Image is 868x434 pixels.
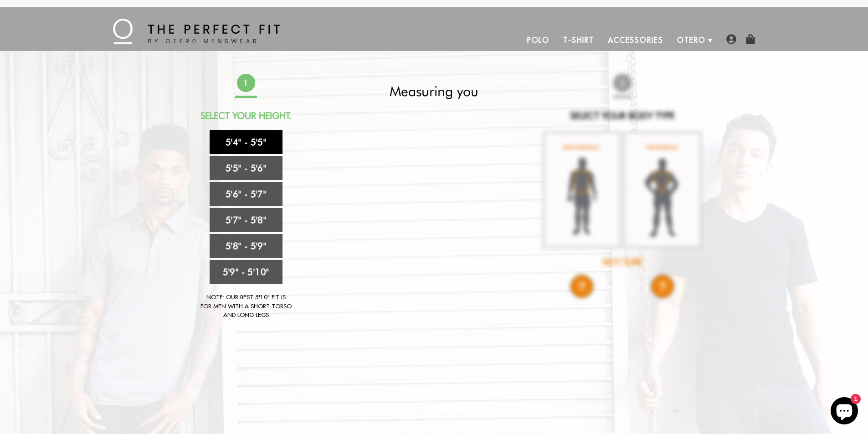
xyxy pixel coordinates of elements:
a: Accessories [601,29,670,51]
a: 5'8" - 5'9" [210,234,282,258]
a: Polo [520,29,557,51]
a: 5'6" - 5'7" [210,182,282,206]
inbox-online-store-chat: Shopify online store chat [828,397,861,427]
img: The Perfect Fit - by Otero Menswear - Logo [113,19,280,44]
a: 5'7" - 5'8" [210,208,282,232]
a: 5'5" - 5'6" [210,156,282,180]
a: 5'9" - 5'10" [210,260,282,284]
a: Otero [670,29,713,51]
h2: Measuring you [354,83,515,99]
h2: Select Your Height. [165,110,327,121]
a: T-Shirt [556,29,601,51]
div: Note: Our best 5'10" fit is for men with a short torso and long legs [200,293,292,320]
a: 5'4" - 5'5" [210,130,282,154]
img: user-account-icon.png [726,34,736,44]
img: shopping-bag-icon.png [745,34,755,44]
span: 1 [236,73,256,92]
